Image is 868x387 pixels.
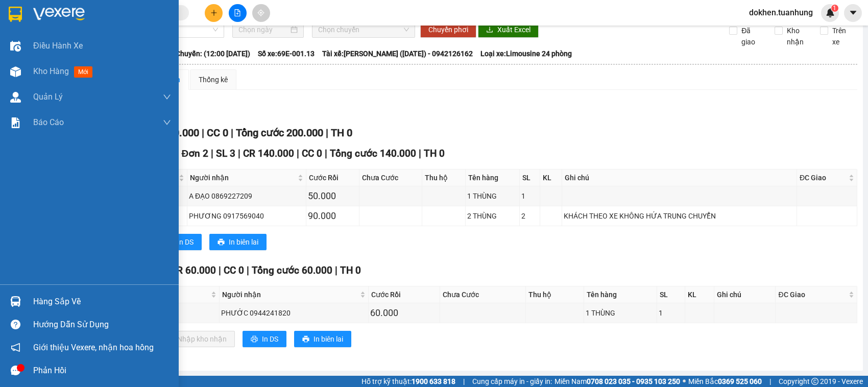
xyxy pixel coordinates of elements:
div: 2 [521,210,539,222]
button: aim [252,4,270,22]
span: file-add [234,9,241,16]
span: Cung cấp máy in - giấy in: [472,376,552,387]
span: | [247,264,249,276]
div: Phản hồi [33,363,171,378]
div: Hàng sắp về [33,294,171,309]
span: Người nhận [222,289,358,300]
span: | [326,127,328,139]
div: 2 THÙNG [467,210,518,222]
span: In biên lai [314,333,343,345]
span: SL 3 [216,148,235,159]
img: solution-icon [10,117,21,128]
strong: 0369 525 060 [718,377,762,385]
span: Tổng cước 200.000 [236,127,323,139]
div: Hướng dẫn sử dụng [33,317,171,332]
span: Chuyến: (12:00 [DATE]) [176,48,250,59]
button: downloadXuất Excel [478,21,539,38]
div: 1 [659,307,683,319]
span: Kho hàng [33,66,69,76]
span: Trên xe [828,25,858,47]
span: download [486,26,493,34]
th: Chưa Cước [440,286,525,303]
th: Chưa Cước [359,170,423,186]
span: | [419,148,421,159]
div: PHƯỚC 0944241820 [221,307,367,319]
sup: 1 [831,5,838,12]
div: KHÁCH THEO XE KHÔNG HỨA TRUNG CHUYỂN [564,210,795,222]
div: 1 THÙNG [586,307,655,319]
span: Miền Bắc [688,376,762,387]
span: printer [302,335,309,344]
strong: 1900 633 818 [412,377,455,385]
img: warehouse-icon [10,66,21,77]
span: CC 0 [224,264,244,276]
span: | [463,376,465,387]
span: | [335,264,337,276]
button: printerIn DS [158,234,202,250]
th: Ghi chú [562,170,797,186]
span: | [769,376,771,387]
th: Ghi chú [714,286,776,303]
th: SL [657,286,685,303]
div: 90.000 [308,209,357,223]
span: TH 0 [340,264,361,276]
span: Quản Lý [33,90,63,103]
span: Đã giao [737,25,767,47]
span: plus [210,9,218,16]
img: warehouse-icon [10,41,21,52]
span: TH 0 [331,127,352,139]
img: logo-vxr [9,7,22,22]
span: down [163,118,171,127]
span: down [163,93,171,101]
button: plus [205,4,223,22]
span: notification [11,343,20,352]
span: ĐC Giao [778,289,846,300]
span: dokhen.tuanhung [741,6,821,19]
span: | [238,148,240,159]
span: | [211,148,213,159]
th: SL [520,170,541,186]
button: file-add [229,4,247,22]
div: 50.000 [308,189,357,203]
th: Thu hộ [422,170,466,186]
div: 60.000 [370,306,439,320]
span: CC 0 [302,148,322,159]
span: ĐC Giao [800,172,847,183]
img: warehouse-icon [10,296,21,307]
span: 1 [833,5,836,12]
span: In biên lai [229,236,258,248]
span: ⚪️ [683,379,686,383]
span: Giới thiệu Vexere, nhận hoa hồng [33,341,154,354]
span: Miền Nam [554,376,680,387]
span: aim [257,9,264,16]
span: printer [251,335,258,344]
strong: 0708 023 035 - 0935 103 250 [587,377,680,385]
span: | [202,127,204,139]
img: icon-new-feature [826,8,835,17]
div: 1 THÙNG [467,190,518,202]
th: Tên hàng [466,170,520,186]
th: Tên hàng [584,286,657,303]
span: Người nhận [190,172,295,183]
span: printer [218,238,225,247]
th: Thu hộ [526,286,584,303]
div: A ĐẠO 0869227209 [189,190,304,202]
span: Chọn chuyến [318,22,409,37]
button: caret-down [844,4,862,22]
span: mới [74,66,92,78]
span: Tài xế: [PERSON_NAME] ([DATE]) - 0942126162 [322,48,473,59]
button: printerIn DS [243,331,286,347]
div: 1 [521,190,539,202]
span: Đơn 2 [182,148,209,159]
span: Kho nhận [783,25,812,47]
th: Cước Rồi [306,170,359,186]
span: CC 0 [207,127,228,139]
span: CR 60.000 [171,264,216,276]
span: | [231,127,233,139]
span: caret-down [849,8,858,17]
th: Cước Rồi [369,286,441,303]
span: TH 0 [424,148,445,159]
button: printerIn biên lai [294,331,351,347]
span: | [219,264,221,276]
span: question-circle [11,320,20,329]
